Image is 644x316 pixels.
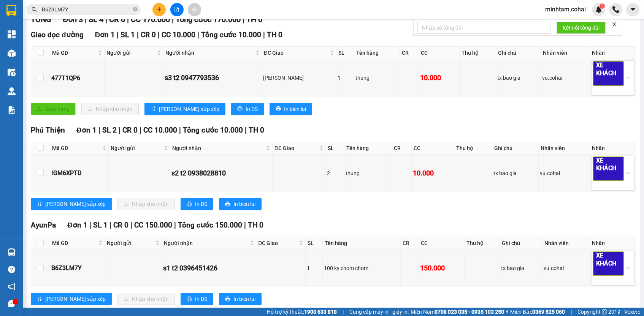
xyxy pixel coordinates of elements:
span: Tổng cước 10.000 [201,30,261,39]
span: sort-ascending [37,296,42,302]
span: sort-ascending [151,106,156,112]
span: ⚪️ [506,310,508,313]
span: | [109,221,111,229]
button: printerIn biên lai [219,198,262,210]
span: SL 4 [89,15,103,24]
button: downloadNhập kho nhận [117,198,175,210]
span: | [343,308,344,316]
span: | [140,126,141,134]
span: | [85,15,87,24]
td: IGM6XPTD [50,155,109,192]
span: copyright [602,309,607,314]
th: Ghi chú [492,142,539,155]
span: | [130,221,132,229]
span: minhtam.cohai [539,5,592,14]
th: Thu hộ [460,47,496,59]
span: CC 150.000 [134,221,172,229]
span: CR 0 [141,30,156,39]
img: solution-icon [8,106,16,114]
span: Người nhận [172,144,265,152]
strong: 0708 023 035 - 0935 103 250 [435,309,504,315]
div: s2 t2 0938028810 [171,168,271,179]
div: 1 [338,74,353,82]
span: notification [8,283,15,290]
div: vu.cohai [540,169,588,177]
span: printer [276,106,281,112]
span: In DS [195,200,207,208]
span: file-add [174,7,179,12]
div: vu.cohai [544,264,588,272]
span: TỔNG [31,15,51,24]
span: | [179,126,181,134]
span: CR 0 [109,15,125,24]
sup: 1 [600,3,605,9]
button: sort-ascending[PERSON_NAME] sắp xếp [144,103,225,115]
th: CC [419,237,464,250]
button: sort-ascending[PERSON_NAME] sắp xếp [31,198,112,210]
th: Thu hộ [465,237,500,250]
button: caret-down [626,3,639,16]
span: TH 0 [248,221,263,229]
img: warehouse-icon [8,68,16,76]
div: 2 [327,169,343,177]
span: 1 [601,3,603,9]
span: TH 0 [267,30,282,39]
img: logo-vxr [6,5,16,16]
button: printerIn DS [181,198,213,210]
span: Mã GD [52,49,97,57]
div: 150.000 [420,263,463,273]
th: Tên hàng [344,142,392,155]
span: printer [187,201,192,207]
span: ĐC Giao [258,239,298,247]
div: thung [355,74,399,82]
div: Nhãn [592,144,634,152]
button: file-add [170,3,184,16]
th: Nhân viên [539,142,590,155]
th: CR [400,47,419,59]
span: caret-down [630,6,636,13]
span: close [612,22,617,27]
div: 10.000 [420,73,458,83]
strong: 0369 525 060 [532,309,565,315]
div: tx bao gia [493,169,537,177]
span: | [119,126,121,134]
span: | [98,126,100,134]
th: Tên hàng [323,237,401,250]
th: Ghi chú [500,237,543,250]
button: plus [152,3,166,16]
span: message [8,300,15,307]
div: tx bao gia [498,74,539,82]
span: In biên lai [233,295,255,303]
span: | [105,15,107,24]
span: XE KHÁCH [593,61,624,85]
span: Đơn 1 [67,221,87,229]
span: Tổng cước 170.000 [176,15,241,24]
button: printerIn DS [231,103,264,115]
div: 1 [307,264,321,272]
button: printerIn biên lai [219,293,262,305]
th: SL [306,237,323,250]
th: Ghi chú [496,47,541,59]
th: CC [419,47,460,59]
span: Đơn 1 [95,30,115,39]
span: | [243,15,244,24]
span: CC 10.000 [143,126,177,134]
div: thung [346,169,391,177]
span: SL 1 [93,221,108,229]
span: sort-ascending [37,201,42,207]
span: In DS [246,105,258,113]
img: warehouse-icon [8,248,16,256]
span: Miền Nam [411,308,504,316]
th: SL [326,142,344,155]
div: s3 t2 0947793536 [165,73,260,83]
span: [PERSON_NAME] sắp xếp [45,200,106,208]
span: | [263,30,265,39]
span: | [571,308,572,316]
span: Phú Thiện [31,126,65,134]
span: close [597,80,601,84]
span: | [174,221,176,229]
span: | [137,30,139,39]
span: XE KHÁCH [593,156,624,181]
span: In biên lai [284,105,306,113]
span: TH 0 [249,126,264,134]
